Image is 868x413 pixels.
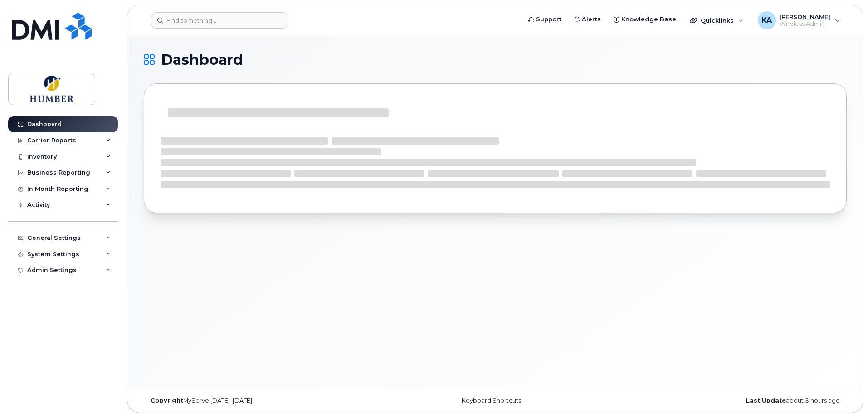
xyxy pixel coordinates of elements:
[746,397,786,404] strong: Last Update
[462,397,521,404] a: Keyboard Shortcuts
[151,397,183,404] strong: Copyright
[612,397,847,404] div: about 5 hours ago
[144,397,378,404] div: MyServe [DATE]–[DATE]
[161,53,243,67] span: Dashboard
